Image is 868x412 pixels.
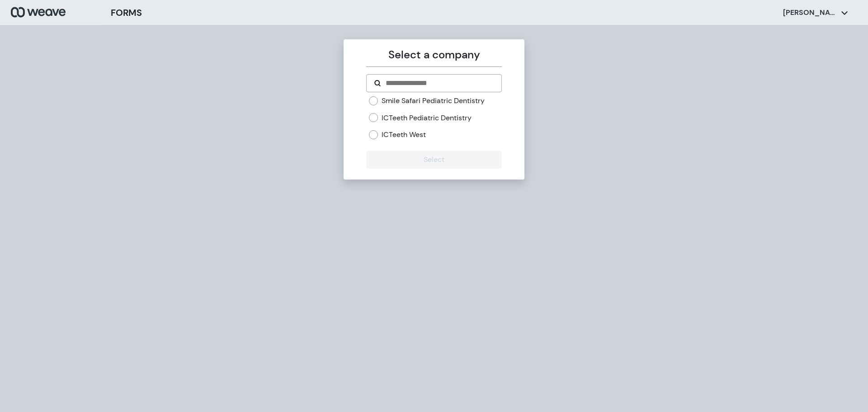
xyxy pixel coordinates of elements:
p: [PERSON_NAME] [783,8,837,18]
p: Select a company [366,47,501,63]
label: Smile Safari Pediatric Dentistry [382,96,485,106]
label: ICTeeth Pediatric Dentistry [382,113,472,123]
h3: FORMS [111,6,142,19]
input: Search [385,78,494,89]
label: ICTeeth West [382,130,426,140]
button: Select [366,151,501,169]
